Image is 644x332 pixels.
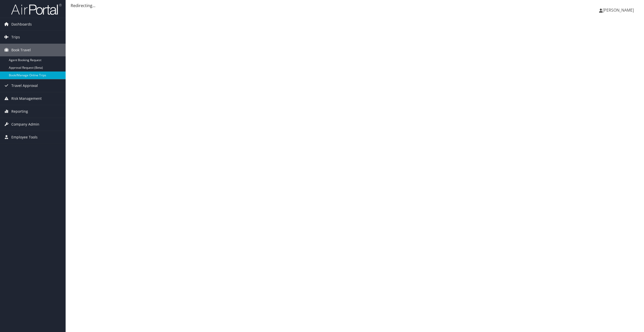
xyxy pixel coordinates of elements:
[11,31,20,43] span: Trips
[71,3,639,9] div: Redirecting...
[11,3,62,15] img: airportal-logo.png
[11,131,38,144] span: Employee Tools
[599,3,639,18] a: [PERSON_NAME]
[11,18,32,31] span: Dashboards
[603,7,634,13] span: [PERSON_NAME]
[11,44,31,56] span: Book Travel
[11,118,39,131] span: Company Admin
[11,105,28,118] span: Reporting
[11,92,42,105] span: Risk Management
[11,79,38,92] span: Travel Approval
